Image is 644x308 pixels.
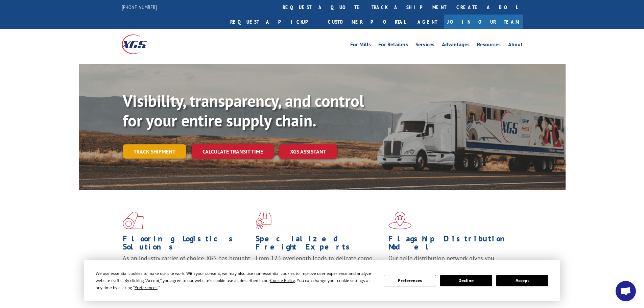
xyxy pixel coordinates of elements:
span: As an industry carrier of choice, XGS has brought innovation and dedication to flooring logistics... [123,254,250,278]
button: Accept [496,275,548,286]
div: We use essential cookies to make our site work. With your consent, we may also use non-essential ... [96,270,376,291]
div: Cookie Consent Prompt [84,260,560,301]
p: From 123 overlength loads to delicate cargo, our experienced staff knows the best way to move you... [256,254,383,284]
span: Preferences [135,285,158,290]
img: xgs-icon-focused-on-flooring-red [256,212,271,229]
img: xgs-icon-flagship-distribution-model-red [388,212,412,229]
a: For Retailers [378,42,408,49]
span: Our agile distribution network gives you nationwide inventory management on demand. [388,254,513,270]
a: Advantages [442,42,470,49]
b: Visibility, transparency, and control for your entire supply chain. [123,90,364,131]
a: Join Our Team [444,15,523,29]
a: Calculate transit time [192,144,274,159]
a: Track shipment [123,144,186,159]
a: About [508,42,523,49]
a: Agent [411,15,444,29]
a: [PHONE_NUMBER] [122,4,157,10]
a: Services [415,42,434,49]
a: For Mills [350,42,371,49]
span: Cookie Policy [270,278,295,283]
a: Request a pickup [225,15,323,29]
button: Decline [440,275,492,286]
h1: Flagship Distribution Model [388,235,516,254]
a: XGS ASSISTANT [279,144,337,159]
a: Open chat [616,281,636,301]
button: Preferences [384,275,436,286]
a: Resources [477,42,501,49]
h1: Specialized Freight Experts [256,235,383,254]
a: Customer Portal [323,15,411,29]
img: xgs-icon-total-supply-chain-intelligence-red [123,212,144,229]
h1: Flooring Logistics Solutions [123,235,251,254]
